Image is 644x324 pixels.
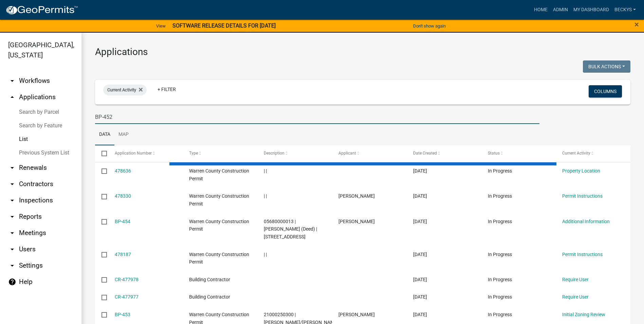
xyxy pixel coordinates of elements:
i: arrow_drop_down [8,213,16,221]
span: 09/15/2025 [413,168,427,174]
span: In Progress [488,294,512,300]
datatable-header-cell: Select [95,145,108,162]
span: Application Number [115,151,152,156]
span: 09/14/2025 [413,252,427,257]
span: In Progress [488,277,512,282]
a: Property Location [562,168,600,174]
span: | | [264,252,267,257]
a: Additional Information [562,219,610,224]
a: Initial Zoning Review [562,312,605,317]
a: 478330 [115,193,131,199]
i: arrow_drop_down [8,229,16,237]
span: Type [189,151,198,156]
button: Bulk Actions [583,60,630,73]
a: beckys [612,3,639,16]
i: arrow_drop_down [8,180,16,188]
datatable-header-cell: Application Number [108,145,183,162]
span: Building Contractor [189,294,230,300]
span: Susan [338,312,375,317]
span: Jonathan Ide [338,193,375,199]
button: Columns [589,85,622,97]
datatable-header-cell: Current Activity [556,145,630,162]
span: | | [264,168,267,174]
a: 478636 [115,168,131,174]
i: arrow_drop_down [8,262,16,270]
datatable-header-cell: Type [183,145,257,162]
a: Home [531,3,550,16]
i: help [8,278,16,286]
a: My Dashboard [571,3,612,16]
span: In Progress [488,252,512,257]
span: Status [488,151,500,156]
datatable-header-cell: Date Created [407,145,481,162]
span: Current Activity [562,151,590,156]
span: lee larsen [338,219,375,224]
span: Date Created [413,151,437,156]
span: Applicant [338,151,356,156]
i: arrow_drop_down [8,196,16,204]
span: Description [264,151,284,156]
span: Building Contractor [189,277,230,282]
a: Admin [550,3,571,16]
span: Current Activity [107,87,136,92]
a: Map [114,124,133,146]
span: 09/15/2025 [413,193,427,199]
datatable-header-cell: Applicant [332,145,407,162]
span: 09/14/2025 [413,219,427,224]
input: Search for applications [95,110,539,124]
span: Warren County Construction Permit [189,252,249,265]
datatable-header-cell: Status [481,145,556,162]
a: CR-477978 [115,277,139,282]
span: 09/12/2025 [413,312,427,317]
span: In Progress [488,168,512,174]
a: Permit Instructions [562,193,603,199]
a: + Filter [152,83,181,95]
button: Close [634,20,639,29]
span: 05680000013 | LARSEN, LEE (Deed) | 6306 R63 hwy [264,219,317,240]
a: Require User [562,277,589,282]
i: arrow_drop_up [8,93,16,101]
button: Don't show again [410,20,448,32]
datatable-header-cell: Description [257,145,332,162]
span: | | [264,193,267,199]
span: 09/13/2025 [413,294,427,300]
span: In Progress [488,219,512,224]
span: Warren County Construction Permit [189,168,249,181]
a: 478187 [115,252,131,257]
span: In Progress [488,193,512,199]
i: arrow_drop_down [8,77,16,85]
a: Require User [562,294,589,300]
span: 09/13/2025 [413,277,427,282]
span: Warren County Construction Permit [189,193,249,206]
a: Data [95,124,114,146]
span: In Progress [488,312,512,317]
a: CR-477977 [115,294,139,300]
span: × [634,20,639,29]
h3: Applications [95,46,630,58]
a: BP-454 [115,219,130,224]
strong: SOFTWARE RELEASE DETAILS FOR [DATE] [172,22,276,29]
i: arrow_drop_down [8,164,16,172]
a: BP-453 [115,312,130,317]
span: Warren County Construction Permit [189,219,249,232]
a: Permit Instructions [562,252,603,257]
a: View [153,20,168,32]
i: arrow_drop_down [8,245,16,253]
